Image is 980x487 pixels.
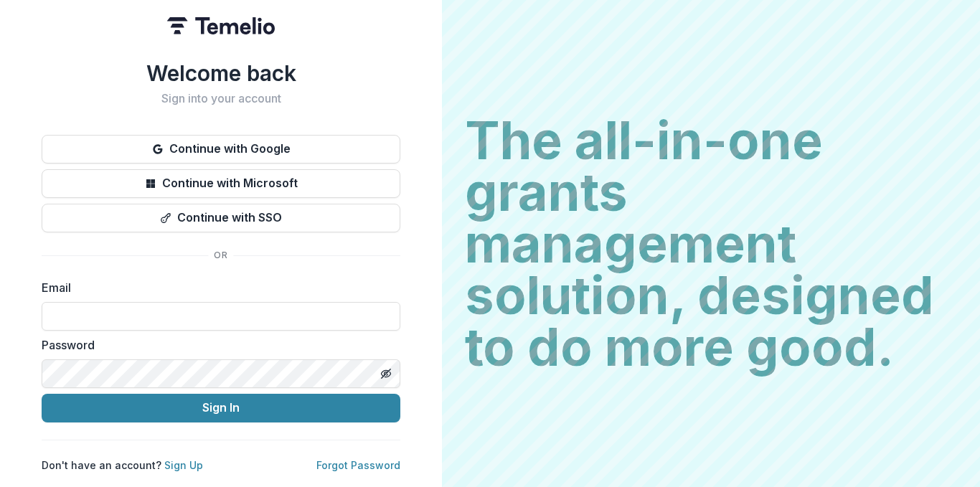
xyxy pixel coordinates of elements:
button: Sign In [42,394,400,422]
button: Continue with SSO [42,204,400,232]
button: Continue with Microsoft [42,169,400,198]
a: Sign Up [164,459,203,471]
button: Continue with Google [42,135,400,164]
h2: Sign into your account [42,92,400,105]
a: Forgot Password [316,459,400,471]
label: Password [42,336,392,354]
img: Temelio [167,17,275,34]
button: Toggle password visibility [374,362,397,385]
h1: Welcome back [42,60,400,86]
p: Don't have an account? [42,458,203,473]
label: Email [42,279,392,296]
